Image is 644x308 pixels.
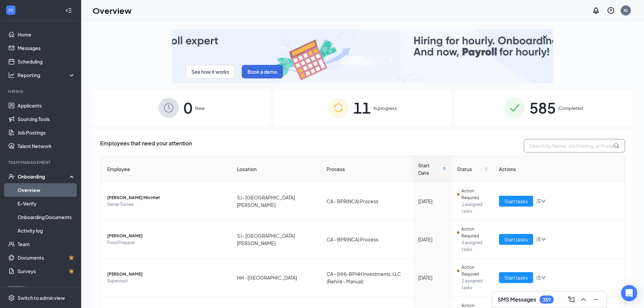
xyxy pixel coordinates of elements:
[18,139,75,153] a: Talent Network
[578,294,589,305] button: ChevronUp
[18,197,75,210] a: E-Verify
[18,237,75,251] a: Team
[18,294,65,301] div: Switch to admin view
[592,295,600,304] svg: Minimize
[374,105,397,112] span: In progress
[8,294,15,301] svg: Settings
[558,105,583,112] span: Completed
[498,296,536,303] h3: SMS Messages
[18,126,75,139] a: Job Postings
[462,278,488,291] span: 2 assigned tasks
[18,72,76,78] div: Reporting
[321,220,413,259] td: CA - BPR(NCA) Process
[18,251,75,264] a: DocumentsCrown
[579,295,588,304] svg: ChevronUp
[107,278,226,284] span: Supervisor
[462,239,488,253] span: 4 assigned tasks
[529,96,556,119] span: 585
[592,6,600,15] svg: Notifications
[18,55,75,68] a: Scheduling
[536,237,541,242] span: bars
[321,259,413,297] td: CA - (HH)-BPHH Investments, LLC (Rehire - Manual)
[18,173,70,180] div: Onboarding
[107,271,226,278] span: [PERSON_NAME]
[8,72,15,78] svg: Analysis
[461,226,488,239] span: Action Required
[100,156,232,182] th: Employee
[461,264,488,278] span: Action Required
[195,105,205,112] span: New
[8,160,74,165] div: Team Management
[18,112,75,126] a: Sourcing Tools
[232,156,321,182] th: Location
[499,234,533,245] button: Start tasks
[524,139,625,152] input: Search by Name, Job Posting, or Process
[418,274,446,281] div: [DATE]
[186,65,235,78] button: See how it works
[7,7,14,14] svg: WorkstreamLogo
[107,233,226,239] span: [PERSON_NAME]
[418,162,441,176] span: Start Date
[541,275,546,280] span: down
[567,295,575,304] svg: ComposeMessage
[232,259,321,297] td: HH - [GEOGRAPHIC_DATA]
[18,99,75,112] a: Applicants
[621,285,637,301] div: Open Intercom Messenger
[242,65,283,78] button: Book a demo
[494,156,625,182] th: Actions
[18,224,75,237] a: Activity log
[232,220,321,259] td: SJ - [GEOGRAPHIC_DATA][PERSON_NAME]
[504,236,528,243] span: Start tasks
[65,7,72,14] svg: Collapse
[418,236,446,243] div: [DATE]
[541,199,546,204] span: down
[18,210,75,224] a: Onboarding Documents
[8,173,15,180] svg: UserCheck
[353,96,371,119] span: 11
[100,139,192,152] span: Employees that need your attention
[461,188,488,201] span: Action Required
[107,239,226,246] span: Food Preparer
[18,28,75,41] a: Home
[18,183,75,197] a: Overview
[499,196,533,207] button: Start tasks
[541,33,549,41] svg: Cross
[536,275,541,280] span: bars
[543,297,551,303] div: 359
[590,294,601,305] button: Minimize
[232,182,321,220] td: SJ - [GEOGRAPHIC_DATA][PERSON_NAME]
[623,7,628,13] div: AL
[566,294,577,305] button: ComposeMessage
[452,156,494,182] th: Status
[172,29,553,83] img: payroll-small.gif
[18,264,75,278] a: SurveysCrown
[504,197,528,205] span: Start tasks
[321,156,413,182] th: Process
[536,198,541,204] span: bars
[18,41,75,55] a: Messages
[184,96,192,119] span: 0
[8,285,74,290] div: Payroll
[107,201,226,208] span: Server Trainee
[541,237,546,242] span: down
[93,5,132,16] h1: Overview
[504,274,528,281] span: Start tasks
[8,89,74,94] div: Hiring
[462,201,488,215] span: 1 assigned tasks
[418,197,446,205] div: [DATE]
[499,272,533,283] button: Start tasks
[321,182,413,220] td: CA - BPR(NCA) Process
[107,194,226,201] span: [PERSON_NAME] Min Htet
[607,6,615,15] svg: QuestionInfo
[457,165,483,173] span: Status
